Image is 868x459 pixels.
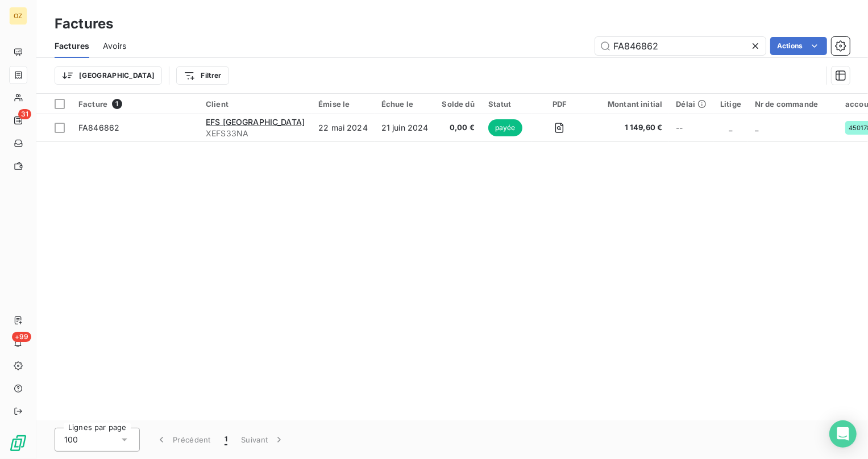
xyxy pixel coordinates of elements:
div: Open Intercom Messenger [829,420,857,448]
span: EFS [GEOGRAPHIC_DATA] [206,117,305,127]
span: _ [729,123,733,132]
h3: Factures [55,14,113,34]
div: Délai [676,99,707,109]
td: 21 juin 2024 [375,114,435,141]
div: Solde dû [442,99,475,109]
span: 1 [225,434,227,445]
button: 1 [218,428,234,452]
div: Client [206,99,305,109]
span: +99 [12,332,31,342]
div: PDF [539,99,580,109]
button: Précédent [149,428,218,452]
span: 0,00 € [442,122,475,133]
div: Nr de commande [755,99,832,109]
input: Rechercher [595,37,766,55]
td: 22 mai 2024 [312,114,375,141]
span: _ [755,123,758,132]
span: 1 [112,99,122,109]
button: Filtrer [176,66,229,85]
span: Factures [55,40,89,52]
span: Facture [78,99,107,109]
span: payée [488,119,522,136]
td: -- [669,114,713,141]
div: Émise le [318,99,368,109]
div: Statut [488,99,525,109]
button: Actions [770,37,827,55]
span: 31 [18,109,31,119]
img: Logo LeanPay [9,434,27,452]
div: Litige [720,99,741,109]
span: 100 [64,434,78,445]
span: 1 149,60 € [594,122,662,133]
button: Suivant [234,428,292,452]
span: FA846862 [78,123,119,132]
span: XEFS33NA [206,128,305,139]
button: [GEOGRAPHIC_DATA] [55,66,162,85]
div: Échue le [381,99,429,109]
div: Montant initial [594,99,662,109]
span: Avoirs [103,40,126,52]
div: OZ [9,7,27,25]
